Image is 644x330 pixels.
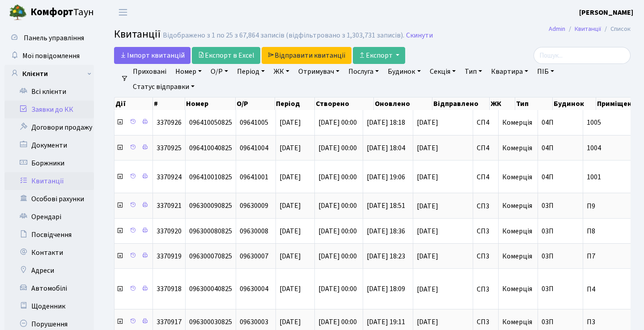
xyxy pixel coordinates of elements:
span: Комерція [502,143,532,153]
span: 09630004 [240,284,268,294]
span: [DATE] [280,201,301,211]
th: Номер [185,97,235,110]
span: 04П [542,118,554,127]
span: 09630003 [240,317,268,327]
a: Відправити квитанції [262,47,352,64]
a: Адреси [4,262,94,279]
th: Тип [515,97,553,110]
a: Особові рахунки [4,190,94,208]
span: 09641001 [240,172,268,182]
span: Мої повідомлення [22,51,80,61]
a: Послуга [345,64,382,79]
a: Період [233,64,268,79]
a: Заявки до КК [4,101,94,118]
span: Комерція [502,201,532,211]
th: Оновлено [374,97,433,110]
a: Тип [461,64,486,79]
span: 1005 [587,119,637,126]
span: Квитанції [114,26,161,42]
span: [DATE] 18:18 [367,118,405,127]
span: 096410010825 [189,172,232,182]
a: Посвідчення [4,226,94,244]
span: Комерція [502,251,532,261]
span: [DATE] [280,251,301,261]
span: 04П [542,172,554,182]
span: СП3 [477,228,495,235]
th: Створено [315,97,374,110]
span: [DATE] 18:36 [367,226,405,236]
span: П9 [587,203,637,210]
span: 3370920 [157,226,182,236]
span: СП4 [477,119,495,126]
span: Комерція [502,172,532,182]
th: Дії [114,97,153,110]
a: Боржники [4,154,94,172]
span: 09641004 [240,143,268,153]
span: Комерція [502,226,532,236]
span: СП4 [477,173,495,181]
a: Панель управління [4,29,94,47]
th: ЖК [490,97,515,110]
span: 09641005 [240,118,268,127]
a: Admin [549,24,565,34]
span: СП3 [477,318,495,326]
span: Таун [30,5,94,20]
span: [DATE] [417,173,469,181]
span: [DATE] [417,203,469,210]
span: [DATE] [280,284,301,294]
span: [DATE] [417,144,469,152]
span: [DATE] [280,172,301,182]
span: [DATE] [417,286,469,293]
span: [DATE] 19:11 [367,317,405,327]
span: 096410050825 [189,118,232,127]
span: 09630008 [240,226,268,236]
span: [DATE] 18:09 [367,284,405,294]
a: Квитанції [4,172,94,190]
a: Мої повідомлення [4,47,94,65]
span: 09630009 [240,201,268,211]
span: 03П [542,251,554,261]
span: 096300070825 [189,251,232,261]
a: Номер [172,64,205,79]
span: Комерція [502,118,532,127]
a: Iмпорт квитанцій [114,47,191,64]
span: 04П [542,143,554,153]
a: Всі клієнти [4,83,94,101]
span: П4 [587,286,637,293]
a: Квитанції [575,24,601,34]
span: 3370926 [157,118,182,127]
span: П8 [587,228,637,235]
th: Будинок [553,97,596,110]
a: Контакти [4,244,94,262]
a: Статус відправки [129,79,198,94]
span: 03П [542,284,554,294]
a: Договори продажу [4,118,94,136]
span: [DATE] 18:04 [367,143,405,153]
button: Експорт [353,47,405,64]
th: Відправлено [432,97,490,110]
a: Секція [426,64,459,79]
span: 3370925 [157,143,182,153]
th: Період [275,97,315,110]
span: 096300030825 [189,317,232,327]
span: 3370917 [157,317,182,327]
a: ПІБ [534,64,558,79]
span: [DATE] [280,317,301,327]
span: [DATE] [417,119,469,126]
span: Комерція [502,317,532,327]
a: Автомобілі [4,279,94,297]
li: Список [601,24,631,34]
span: [DATE] 00:00 [318,201,357,211]
span: [DATE] [417,318,469,326]
span: [DATE] 00:00 [318,118,357,127]
span: [DATE] 00:00 [318,226,357,236]
span: Комерція [502,284,532,294]
img: logo.png [9,4,27,21]
span: [DATE] 00:00 [318,284,357,294]
span: [DATE] 00:00 [318,172,357,182]
nav: breadcrumb [535,20,644,38]
span: 096300040825 [189,284,232,294]
span: СП4 [477,144,495,152]
span: 03П [542,201,554,211]
a: Документи [4,136,94,154]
